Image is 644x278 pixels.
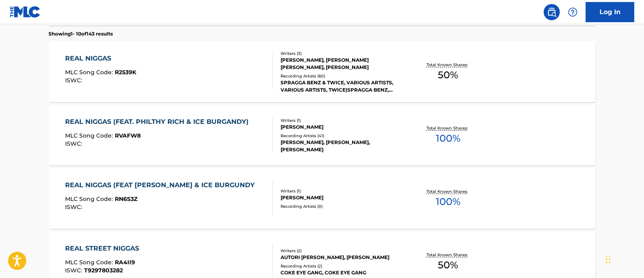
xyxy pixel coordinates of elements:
span: MLC Song Code : [65,195,115,203]
div: Recording Artists ( 0 ) [281,203,403,209]
div: SPRAGGA BENZ & TWICE, VARIOUS ARTISTS, VARIOUS ARTISTS, TWICE|SPRAGGA BENZ, SPRAGGA BENZ & TWICE [281,79,403,94]
div: Recording Artists ( 2 ) [281,263,403,269]
a: REAL NIGGASMLC Song Code:R2539KISWC:Writers (3)[PERSON_NAME], [PERSON_NAME] [PERSON_NAME], [PERSO... [49,42,595,102]
a: Log In [586,2,634,22]
div: Help [565,4,581,20]
div: [PERSON_NAME], [PERSON_NAME] [PERSON_NAME], [PERSON_NAME] [281,56,403,71]
p: Showing 1 - 10 of 143 results [49,30,113,38]
span: 50 % [438,68,458,82]
span: 100 % [436,131,460,146]
a: REAL NIGGAS (FEAT [PERSON_NAME] & ICE BURGUNDYMLC Song Code:RN6S3ZISWC:Writers (1)[PERSON_NAME]Re... [49,168,595,229]
span: MLC Song Code : [65,132,115,139]
div: Recording Artists ( 60 ) [281,73,403,79]
span: T9297803282 [84,267,123,274]
p: Total Known Shares: [427,125,470,131]
a: REAL NIGGAS (FEAT. PHILTHY RICH & ICE BURGANDY)MLC Song Code:RVAFW8ISWC:Writers (1)[PERSON_NAME]R... [49,105,595,165]
div: REAL NIGGAS (FEAT [PERSON_NAME] & ICE BURGUNDY [65,180,259,190]
span: MLC Song Code : [65,259,115,266]
div: Recording Artists ( 41 ) [281,133,403,139]
div: REAL NIGGAS (FEAT. PHILTHY RICH & ICE BURGANDY) [65,117,253,127]
span: MLC Song Code : [65,69,115,76]
img: MLC Logo [10,6,41,18]
span: ISWC : [65,77,84,84]
div: [PERSON_NAME] [281,123,403,131]
div: Writers ( 1 ) [281,117,403,123]
span: ISWC : [65,267,84,274]
div: Writers ( 1 ) [281,188,403,194]
p: Total Known Shares: [427,188,470,194]
div: AUTORI [PERSON_NAME], [PERSON_NAME] [281,254,403,261]
span: RN6S3Z [115,195,137,203]
span: ISWC : [65,203,84,211]
span: 50 % [438,258,458,272]
div: Writers ( 3 ) [281,50,403,56]
img: search [547,7,557,17]
div: [PERSON_NAME] [281,194,403,201]
a: Public Search [544,4,560,20]
p: Total Known Shares: [427,252,470,258]
div: [PERSON_NAME], [PERSON_NAME], [PERSON_NAME] [281,139,403,153]
span: RA4II9 [115,259,135,266]
span: RVAFW8 [115,132,141,139]
div: REAL NIGGAS [65,54,136,63]
div: REAL STREET NIGGAS [65,244,143,253]
span: 100 % [436,194,460,209]
div: Drag [606,247,611,272]
span: ISWC : [65,140,84,147]
iframe: Chat Widget [604,239,644,278]
p: Total Known Shares: [427,62,470,68]
img: help [568,7,578,17]
div: COKE EYE GANG, COKE EYE GANG [281,269,403,276]
span: R2539K [115,69,136,76]
div: Writers ( 2 ) [281,248,403,254]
